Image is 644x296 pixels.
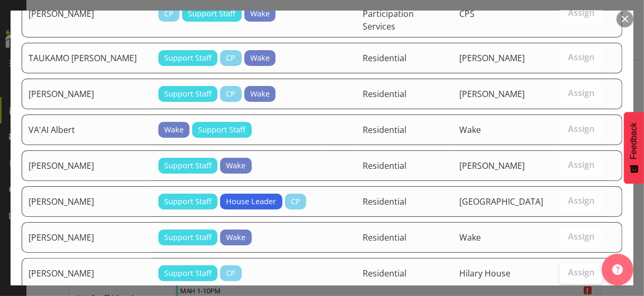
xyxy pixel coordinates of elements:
[624,112,644,184] button: Feedback - Show survey
[612,264,623,275] img: help-xxl-2.png
[568,195,594,206] span: Assign
[459,88,525,100] span: [PERSON_NAME]
[22,186,152,217] td: [PERSON_NAME]
[459,52,525,64] span: [PERSON_NAME]
[568,52,594,62] span: Assign
[568,123,594,134] span: Assign
[198,124,245,136] span: Support Staff
[363,88,406,100] span: Residential
[164,88,212,100] span: Support Staff
[363,268,406,279] span: Residential
[22,79,152,109] td: [PERSON_NAME]
[164,124,184,136] span: Wake
[22,43,152,73] td: TAUKAMO [PERSON_NAME]
[250,8,270,20] span: Wake
[363,160,406,171] span: Residential
[164,196,212,207] span: Support Staff
[226,52,235,64] span: CP
[22,222,152,253] td: [PERSON_NAME]
[250,88,270,100] span: Wake
[226,196,276,207] span: House Leader
[226,160,245,171] span: Wake
[226,232,245,243] span: Wake
[188,8,235,20] span: Support Staff
[291,196,300,207] span: CP
[22,258,152,289] td: [PERSON_NAME]
[568,88,594,98] span: Assign
[568,231,594,242] span: Assign
[363,124,406,136] span: Residential
[568,267,594,278] span: Assign
[459,232,481,243] span: Wake
[459,124,481,136] span: Wake
[459,160,525,171] span: [PERSON_NAME]
[164,232,212,243] span: Support Staff
[363,232,406,243] span: Residential
[629,122,639,159] span: Feedback
[164,8,174,20] span: CP
[164,52,212,64] span: Support Staff
[568,159,594,170] span: Assign
[226,88,235,100] span: CP
[363,196,406,207] span: Residential
[22,150,152,181] td: [PERSON_NAME]
[164,160,212,171] span: Support Staff
[459,8,475,20] span: CPS
[250,52,270,64] span: Wake
[226,268,235,279] span: CP
[164,268,212,279] span: Support Staff
[459,196,543,207] span: [GEOGRAPHIC_DATA]
[363,52,406,64] span: Residential
[22,114,152,145] td: VA'AI Albert
[568,7,594,18] span: Assign
[459,268,510,279] span: Hilary House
